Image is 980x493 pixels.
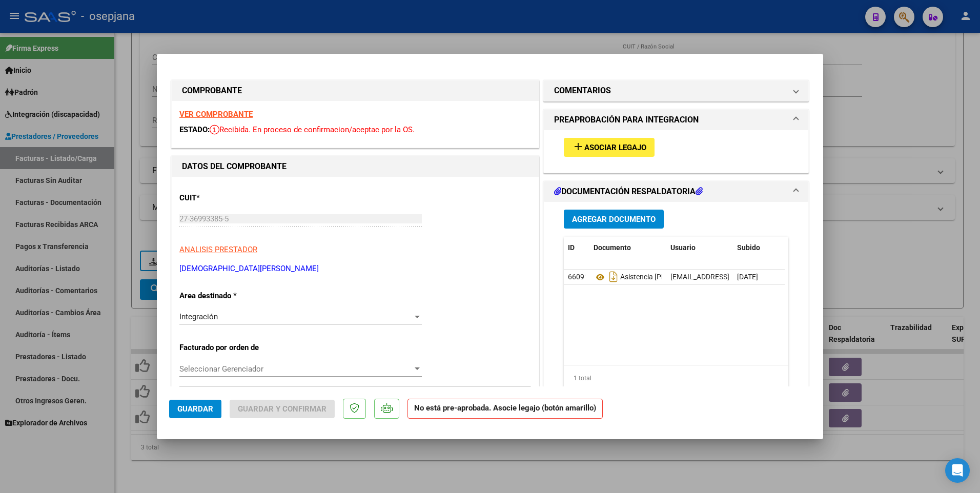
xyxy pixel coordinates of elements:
p: [DEMOGRAPHIC_DATA][PERSON_NAME] [179,263,531,275]
strong: No está pre-aprobada. Asocie legajo (botón amarillo) [407,399,603,419]
button: Guardar [169,400,221,418]
span: Asistencia [PERSON_NAME] [DATE] [594,273,732,281]
span: Integración [179,312,218,321]
span: Seleccionar Gerenciador [179,364,413,374]
span: Guardar y Confirmar [238,404,326,414]
span: Documento [594,243,631,252]
span: ESTADO: [179,125,210,134]
button: Asociar Legajo [564,138,655,157]
mat-expansion-panel-header: PREAPROBACIÓN PARA INTEGRACION [544,110,808,130]
span: [EMAIL_ADDRESS][DOMAIN_NAME] - [PERSON_NAME] [670,273,844,281]
span: ANALISIS PRESTADOR [179,245,257,254]
mat-expansion-panel-header: COMENTARIOS [544,80,808,101]
strong: DATOS DEL COMPROBANTE [182,161,287,171]
a: VER COMPROBANTE [179,110,253,119]
mat-expansion-panel-header: DOCUMENTACIÓN RESPALDATORIA [544,181,808,202]
span: ID [568,243,575,252]
p: Area destinado * [179,290,285,302]
div: DOCUMENTACIÓN RESPALDATORIA [544,202,808,415]
span: Subido [737,243,760,252]
span: [DATE] [737,273,758,281]
button: Agregar Documento [564,210,664,229]
datatable-header-cell: Documento [589,237,666,259]
div: PREAPROBACIÓN PARA INTEGRACION [544,130,808,173]
span: 66091 [568,273,588,281]
p: Facturado por orden de [179,342,285,354]
i: Descargar documento [607,269,620,285]
mat-icon: add [572,140,584,153]
span: Usuario [670,243,696,252]
datatable-header-cell: Usuario [666,237,733,259]
div: Open Intercom Messenger [945,458,970,483]
span: Asociar Legajo [584,143,646,152]
datatable-header-cell: ID [564,237,589,259]
span: Recibida. En proceso de confirmacion/aceptac por la OS. [210,125,415,134]
div: 1 total [564,365,788,391]
span: Agregar Documento [572,215,656,224]
h1: PREAPROBACIÓN PARA INTEGRACION [554,114,699,126]
strong: COMPROBANTE [182,86,242,95]
button: Guardar y Confirmar [230,400,335,418]
datatable-header-cell: Subido [733,237,784,259]
h1: COMENTARIOS [554,85,611,97]
h1: DOCUMENTACIÓN RESPALDATORIA [554,186,703,198]
span: Guardar [177,404,213,414]
p: CUIT [179,192,285,204]
datatable-header-cell: Acción [784,237,835,259]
